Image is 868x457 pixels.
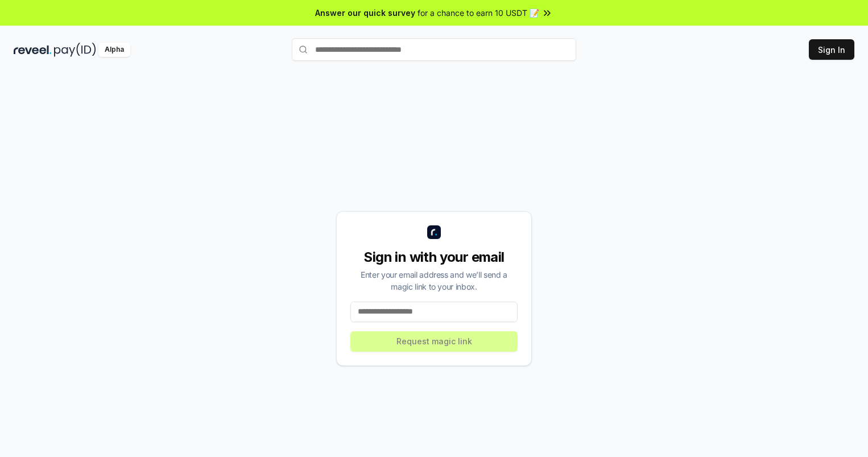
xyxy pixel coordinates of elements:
img: pay_id [54,43,96,57]
span: Answer our quick survey [315,7,415,19]
img: logo_small [427,225,441,239]
button: Sign In [809,39,854,60]
div: Enter your email address and we’ll send a magic link to your inbox. [350,269,518,293]
div: Alpha [98,43,130,57]
span: for a chance to earn 10 USDT 📝 [418,7,539,19]
img: reveel_dark [14,43,52,57]
div: Sign in with your email [350,248,518,266]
